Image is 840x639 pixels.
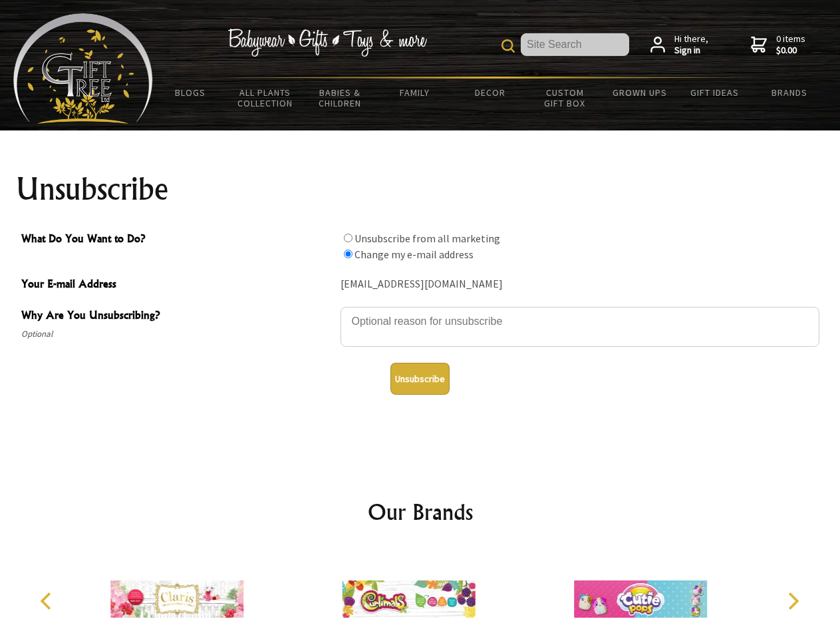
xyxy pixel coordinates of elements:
[674,33,708,57] span: Hi there,
[752,79,827,106] a: Brands
[21,307,334,326] span: Why Are You Unsubscribing?
[527,79,603,117] a: Custom Gift Box
[602,79,677,106] a: Grown Ups
[776,33,805,57] span: 0 items
[778,586,807,616] button: Next
[21,230,334,250] span: What Do You Want to Do?
[21,326,334,342] span: Optional
[674,45,708,57] strong: Sign in
[16,173,825,205] h1: Unsubscribe
[228,79,303,117] a: All Plants Collection
[521,33,629,56] input: Site Search
[303,79,378,117] a: Babies & Children
[13,13,153,124] img: Babyware - Gifts - Toys and more...
[378,79,453,106] a: Family
[452,79,527,106] a: Decor
[501,39,515,53] img: product search
[344,234,352,242] input: What Do You Want to Do?
[751,33,805,57] a: 0 items$0.00
[341,307,819,347] textarea: Why Are You Unsubscribing?
[650,33,708,57] a: Hi there,Sign in
[390,363,450,395] button: Unsubscribe
[341,274,819,295] div: [EMAIL_ADDRESS][DOMAIN_NAME]
[227,29,427,57] img: Babywear - Gifts - Toys & more
[33,586,63,616] button: Previous
[354,248,474,261] label: Change my e-mail address
[344,250,352,258] input: What Do You Want to Do?
[677,79,752,106] a: Gift Ideas
[27,496,814,528] h2: Our Brands
[776,45,805,57] strong: $0.00
[354,232,500,245] label: Unsubscribe from all marketing
[153,79,228,106] a: BLOGS
[21,276,334,295] span: Your E-mail Address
